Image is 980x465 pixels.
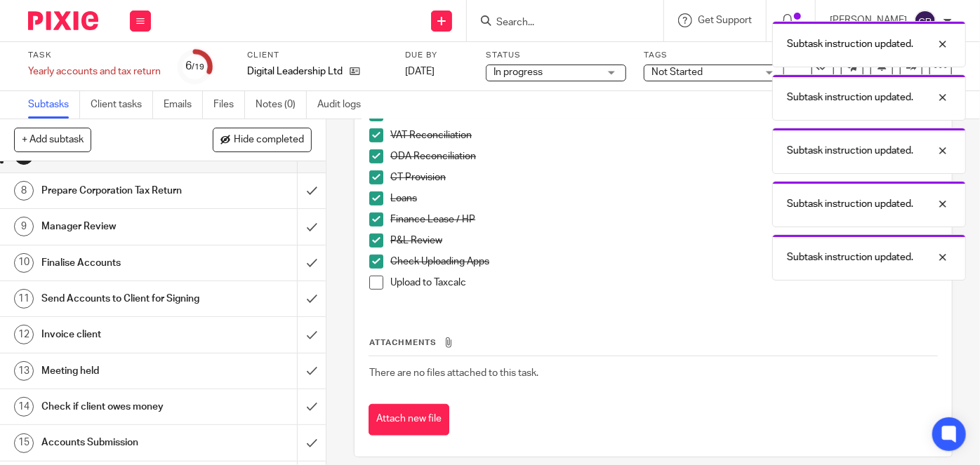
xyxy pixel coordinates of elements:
p: P&L Review [390,234,937,248]
label: Client [247,50,388,61]
div: 9 [14,217,34,236]
a: Audit logs [317,91,371,119]
div: 6 [186,58,205,74]
span: [DATE] [405,67,435,76]
span: Hide completed [234,135,304,146]
img: svg%3E [914,10,936,32]
h1: Invoice client [41,324,203,345]
p: Subtask instruction updated. [787,144,913,158]
p: Digital Leadership Ltd [247,65,343,79]
img: Pixie [28,11,98,30]
div: Yearly accounts and tax return [28,65,161,79]
p: Loans [390,191,937,205]
div: 10 [14,253,34,273]
a: Notes (0) [256,91,307,119]
p: Subtask instruction updated. [787,250,913,264]
div: 13 [14,361,34,381]
p: CT Provision [390,170,937,184]
p: Check Uploading Apps [390,255,937,269]
div: 12 [14,325,34,344]
a: Files [213,91,245,119]
div: 8 [14,181,34,201]
p: Subtask instruction updated. [787,37,913,51]
p: VAT Reconciliation [390,128,937,142]
h1: Finalise Accounts [41,252,203,274]
p: ODA Reconciliation [390,149,937,163]
span: Attachments [369,339,437,346]
button: Attach new file [369,404,449,436]
p: Upload to Taxcalc [390,276,937,290]
small: /19 [192,63,205,71]
span: There are no files attached to this task. [369,368,538,378]
div: 14 [14,397,34,417]
label: Status [486,50,626,61]
label: Task [28,50,161,61]
a: Subtasks [28,91,80,119]
button: Hide completed [213,128,312,151]
h1: Send Accounts to Client for Signing [41,288,203,309]
div: 11 [14,289,34,309]
a: Emails [164,91,203,119]
p: Subtask instruction updated. [787,197,913,211]
h1: Prepare Corporation Tax Return [41,180,203,201]
a: Client tasks [91,91,153,119]
button: + Add subtask [14,128,91,151]
h1: Check if client owes money [41,396,203,417]
div: 15 [14,433,34,453]
h1: Meeting held [41,360,203,382]
p: Finance Lease / HP [390,213,937,227]
h1: Accounts Submission [41,432,203,453]
p: Subtask instruction updated. [787,90,913,105]
label: Due by [405,50,468,61]
h1: Manager Review [41,216,203,237]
